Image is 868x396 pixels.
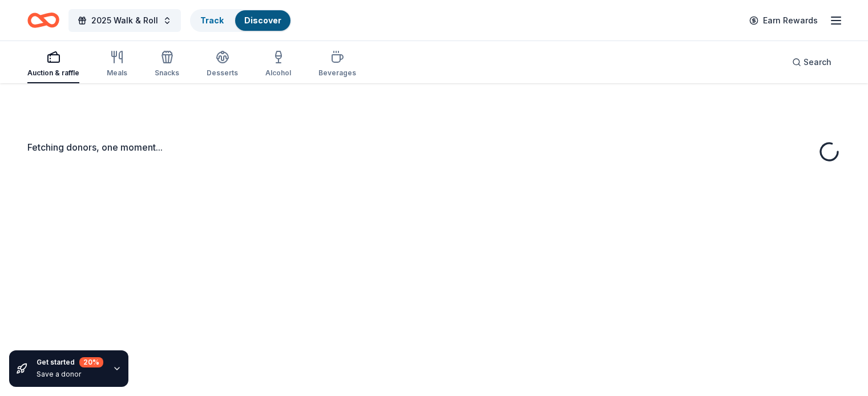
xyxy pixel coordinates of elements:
[107,46,127,83] button: Meals
[207,68,238,78] div: Desserts
[79,357,103,367] div: 20 %
[265,46,291,83] button: Alcohol
[200,15,224,25] a: Track
[742,10,825,31] a: Earn Rewards
[27,68,79,78] div: Auction & raffle
[318,46,356,83] button: Beverages
[155,46,179,83] button: Snacks
[27,46,79,83] button: Auction & raffle
[207,46,238,83] button: Desserts
[244,15,281,25] a: Discover
[155,68,179,78] div: Snacks
[27,7,59,34] a: Home
[37,370,103,379] div: Save a donor
[27,140,841,154] div: Fetching donors, one moment...
[265,68,291,78] div: Alcohol
[783,51,841,74] button: Search
[190,9,292,32] button: TrackDiscover
[107,68,127,78] div: Meals
[68,9,181,32] button: 2025 Walk & Roll
[804,55,831,69] span: Search
[91,14,158,27] span: 2025 Walk & Roll
[318,68,356,78] div: Beverages
[37,357,103,367] div: Get started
